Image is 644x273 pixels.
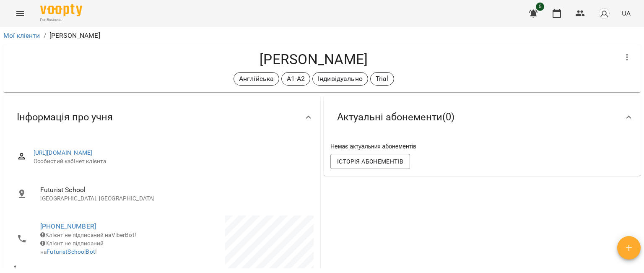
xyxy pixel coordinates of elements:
[234,72,279,86] div: Англійська
[40,222,96,230] a: [PHONE_NUMBER]
[49,31,100,41] p: [PERSON_NAME]
[34,157,307,166] span: Особистий кабінет клієнта
[3,31,40,39] a: Мої клієнти
[318,74,363,84] p: Індивідуально
[34,149,93,156] a: [URL][DOMAIN_NAME]
[370,72,394,86] div: Trial
[17,111,113,124] span: Інформація про учня
[312,72,368,86] div: Індивідуально
[329,140,636,152] div: Немає актуальних абонементів
[3,96,320,139] div: Інформація про учня
[44,31,46,41] li: /
[337,111,454,124] span: Актуальні абонементи ( 0 )
[281,72,310,86] div: А1-А2
[47,248,95,255] a: FuturistSchoolBot
[10,3,30,23] button: Menu
[337,156,403,166] span: Історія абонементів
[287,74,305,84] p: А1-А2
[40,185,307,195] span: Futurist School
[10,51,617,68] h4: [PERSON_NAME]
[239,74,274,84] p: Англійська
[40,195,307,203] p: [GEOGRAPHIC_DATA], [GEOGRAPHIC_DATA]
[536,3,544,11] span: 5
[40,240,104,255] span: Клієнт не підписаний на !
[3,31,641,41] nav: breadcrumb
[330,154,410,169] button: Історія абонементів
[598,8,610,19] img: avatar_s.png
[40,4,82,16] img: Voopty Logo
[618,5,634,21] button: UA
[40,231,136,238] span: Клієнт не підписаний на ViberBot!
[40,17,82,23] span: For Business
[622,9,631,18] span: UA
[324,96,641,139] div: Актуальні абонементи(0)
[376,74,389,84] p: Trial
